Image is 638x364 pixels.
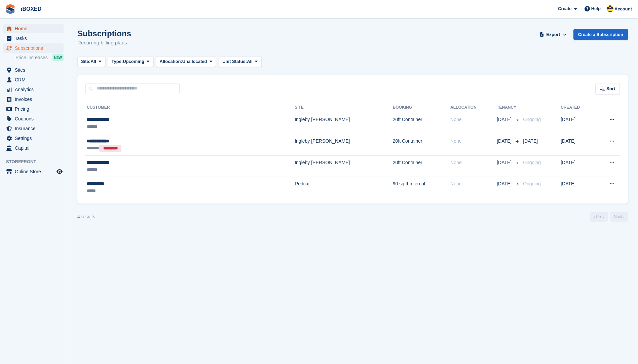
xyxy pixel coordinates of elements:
[3,167,64,176] a: menu
[77,39,131,47] p: Recurring billing plans
[497,116,513,123] span: [DATE]
[558,5,571,12] span: Create
[182,58,207,65] span: Unallocated
[295,155,393,177] td: Ingleby [PERSON_NAME]
[3,43,64,53] a: menu
[3,95,64,104] a: menu
[55,168,64,176] a: Preview store
[3,104,64,114] a: menu
[77,56,105,67] button: Site: All
[15,54,48,61] span: Price increases
[123,58,144,65] span: Upcoming
[15,43,55,53] span: Subscriptions
[15,75,55,84] span: CRM
[561,134,595,156] td: [DATE]
[295,102,393,113] th: Site
[15,54,64,61] a: Price increases NEW
[393,155,450,177] td: 20ft Container
[15,104,55,114] span: Pricing
[450,180,497,187] div: None
[607,5,613,12] img: Katie Brown
[85,102,295,113] th: Customer
[81,58,90,65] span: Site:
[523,160,541,165] span: Ongoing
[523,117,541,122] span: Ongoing
[222,58,247,65] span: Unit Status:
[561,113,595,134] td: [DATE]
[15,24,55,33] span: Home
[15,134,55,143] span: Settings
[15,95,55,104] span: Invoices
[561,177,595,198] td: [DATE]
[497,138,513,145] span: [DATE]
[15,143,55,153] span: Capital
[295,113,393,134] td: Ingleby [PERSON_NAME]
[523,181,541,186] span: Ongoing
[497,180,513,187] span: [DATE]
[538,29,568,40] button: Export
[450,138,497,145] div: None
[5,4,15,14] img: stora-icon-8386f47178a22dfd0bd8f6a31ec36ba5ce8667c1dd55bd0f319d3a0aa187defe.svg
[112,58,123,65] span: Type:
[3,114,64,123] a: menu
[108,56,153,67] button: Type: Upcoming
[3,85,64,94] a: menu
[3,124,64,133] a: menu
[6,158,67,165] span: Storefront
[561,102,595,113] th: Created
[15,65,55,75] span: Sites
[15,85,55,94] span: Analytics
[160,58,182,65] span: Allocation:
[15,167,55,176] span: Online Store
[450,159,497,166] div: None
[497,102,520,113] th: Tenancy
[3,34,64,43] a: menu
[561,155,595,177] td: [DATE]
[3,143,64,153] a: menu
[590,212,608,222] a: Previous
[3,24,64,33] a: menu
[393,102,450,113] th: Booking
[589,212,629,222] nav: Page
[15,124,55,133] span: Insurance
[3,75,64,84] a: menu
[610,212,628,222] a: Next
[546,31,560,38] span: Export
[15,114,55,123] span: Coupons
[3,65,64,75] a: menu
[219,56,261,67] button: Unit Status: All
[393,134,450,156] td: 20ft Container
[18,3,44,14] a: iBOXED
[295,134,393,156] td: Ingleby [PERSON_NAME]
[573,29,628,40] a: Create a Subscription
[15,34,55,43] span: Tasks
[77,213,95,220] div: 4 results
[90,58,96,65] span: All
[591,5,601,12] span: Help
[450,102,497,113] th: Allocation
[497,159,513,166] span: [DATE]
[450,116,497,123] div: None
[393,177,450,198] td: 90 sq ft Internal
[295,177,393,198] td: Redcar
[247,58,253,65] span: All
[52,54,64,61] div: NEW
[3,134,64,143] a: menu
[606,85,615,92] span: Sort
[393,113,450,134] td: 20ft Container
[77,29,131,38] h1: Subscriptions
[156,56,216,67] button: Allocation: Unallocated
[523,138,538,144] span: [DATE]
[614,6,632,12] span: Account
